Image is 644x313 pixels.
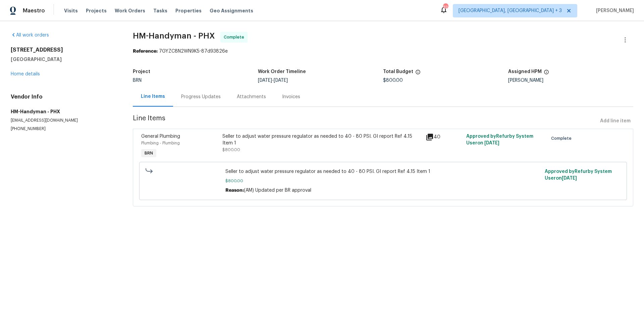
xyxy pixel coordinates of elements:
[383,69,413,74] h5: Total Budget
[133,32,215,40] span: HM-Handyman - PHX
[133,49,158,54] b: Reference:
[210,7,253,14] span: Geo Assignments
[133,78,142,83] span: BRN
[222,133,422,146] div: Seller to adjust water pressure regulator as needed to 40 - 80 PSI. GI report Ref 4.15 Item 1
[244,188,311,193] span: (AM) Updated per BR approval
[551,135,574,142] span: Complete
[383,78,403,83] span: $800.00
[86,7,107,14] span: Projects
[545,169,612,181] span: Approved by Refurby System User on
[11,33,49,38] a: All work orders
[11,108,117,115] h5: HM-Handyman - PHX
[258,78,272,83] span: [DATE]
[64,7,78,14] span: Visits
[11,118,117,123] p: [EMAIL_ADDRESS][DOMAIN_NAME]
[282,93,300,100] div: Invoices
[258,69,306,74] h5: Work Order Timeline
[23,7,45,14] span: Maestro
[544,69,549,78] span: The hpm assigned to this work order.
[11,56,117,63] h5: [GEOGRAPHIC_DATA]
[115,7,145,14] span: Work Orders
[593,7,634,14] span: [PERSON_NAME]
[459,7,562,14] span: [GEOGRAPHIC_DATA], [GEOGRAPHIC_DATA] + 3
[142,150,156,156] span: BRN
[141,93,165,100] div: Line Items
[225,168,541,175] span: Seller to adjust water pressure regulator as needed to 40 - 80 PSI. GI report Ref 4.15 Item 1
[11,72,40,76] a: Home details
[175,7,202,14] span: Properties
[258,78,288,83] span: -
[562,176,577,181] span: [DATE]
[222,148,240,152] span: $800.00
[426,133,462,141] div: 40
[141,134,180,139] span: General Plumbing
[508,69,542,74] h5: Assigned HPM
[133,48,633,55] div: 7GYZC8N2WN9K5-87d93826e
[415,69,421,78] span: The total cost of line items that have been proposed by Opendoor. This sum includes line items th...
[508,78,633,83] div: [PERSON_NAME]
[484,141,499,145] span: [DATE]
[237,93,266,100] div: Attachments
[153,8,167,13] span: Tasks
[133,115,597,127] span: Line Items
[11,93,117,100] h4: Vendor Info
[225,188,244,193] span: Reason:
[141,141,180,145] span: Plumbing - Plumbing
[11,47,117,53] h2: [STREET_ADDRESS]
[11,126,117,132] p: [PHONE_NUMBER]
[466,134,533,145] span: Approved by Refurby System User on
[274,78,288,83] span: [DATE]
[181,93,221,100] div: Progress Updates
[133,69,150,74] h5: Project
[225,178,541,184] span: $800.00
[443,4,448,11] div: 32
[224,34,247,41] span: Complete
